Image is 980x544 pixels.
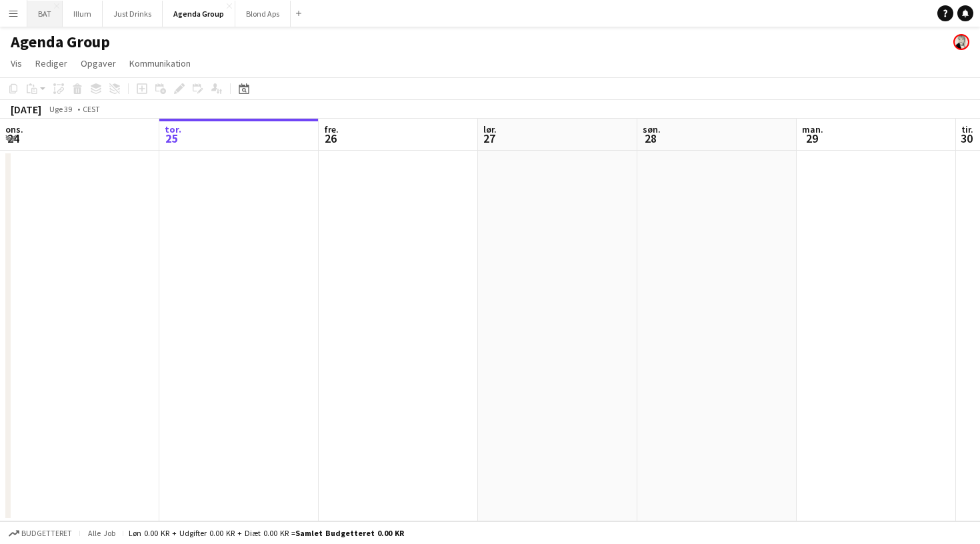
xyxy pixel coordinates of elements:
a: Vis [5,55,27,72]
span: Opgaver [81,57,116,69]
button: Illum [63,1,103,27]
span: ons. [5,123,23,135]
span: fre. [324,123,339,135]
a: Kommunikation [124,55,196,72]
span: Rediger [35,57,67,69]
app-user-avatar: Kersti Bøgebjerg [953,34,969,50]
span: Kommunikation [129,57,191,69]
h1: Agenda Group [11,32,110,52]
span: tor. [165,123,181,135]
a: Opgaver [75,55,121,72]
span: 30 [959,131,973,146]
span: tir. [961,123,973,135]
span: Budgetteret [21,529,72,538]
span: 29 [800,131,823,146]
span: 24 [3,131,23,146]
div: [DATE] [11,103,41,116]
button: Agenda Group [163,1,235,27]
span: lør. [483,123,497,135]
span: 26 [322,131,339,146]
a: Rediger [30,55,73,72]
span: 28 [641,131,661,146]
button: Blond Aps [235,1,291,27]
span: 27 [481,131,497,146]
div: Løn 0.00 KR + Udgifter 0.00 KR + Diæt 0.00 KR = [129,528,404,538]
span: 25 [163,131,181,146]
button: Just Drinks [103,1,163,27]
span: Alle job [85,528,117,538]
span: Uge 39 [44,104,77,114]
button: BAT [27,1,63,27]
span: man. [802,123,823,135]
button: Budgetteret [7,526,74,541]
span: søn. [643,123,661,135]
div: CEST [83,104,100,114]
span: Vis [11,57,22,69]
span: Samlet budgetteret 0.00 KR [295,528,404,538]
